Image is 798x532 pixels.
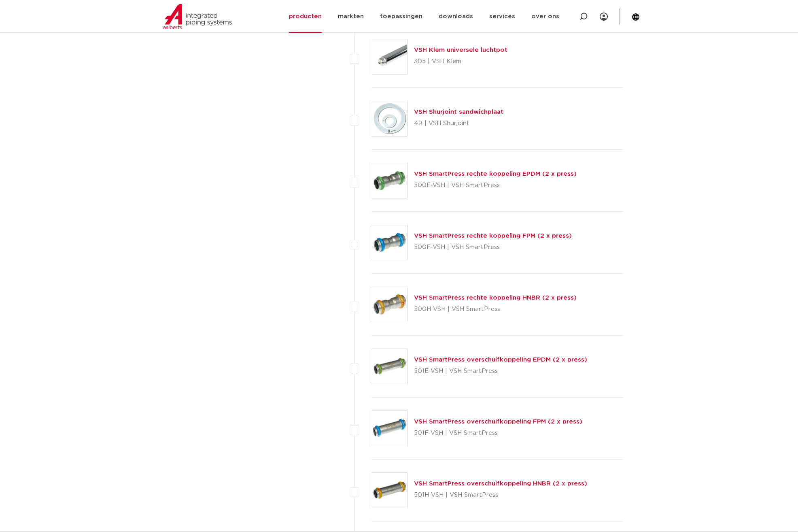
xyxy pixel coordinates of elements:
[372,411,407,446] img: Thumbnail for VSH SmartPress overschuifkoppeling FPM (2 x press)
[414,47,507,53] a: VSH Klem universele luchtpot
[414,295,577,301] a: VSH SmartPress rechte koppeling HNBR (2 x press)
[414,109,503,115] a: VSH Shurjoint sandwichplaat
[414,481,587,487] a: VSH SmartPress overschuifkoppeling HNBR (2 x press)
[372,225,407,260] img: Thumbnail for VSH SmartPress rechte koppeling FPM (2 x press)
[414,427,582,440] p: 501F-VSH | VSH SmartPress
[414,419,582,425] a: VSH SmartPress overschuifkoppeling FPM (2 x press)
[414,357,587,363] a: VSH SmartPress overschuifkoppeling EPDM (2 x press)
[414,489,587,502] p: 501H-VSH | VSH SmartPress
[414,117,503,130] p: 49 | VSH Shurjoint
[372,287,407,322] img: Thumbnail for VSH SmartPress rechte koppeling HNBR (2 x press)
[414,303,577,316] p: 500H-VSH | VSH SmartPress
[414,365,587,378] p: 501E-VSH | VSH SmartPress
[414,233,572,239] a: VSH SmartPress rechte koppeling FPM (2 x press)
[372,101,407,136] img: Thumbnail for VSH Shurjoint sandwichplaat
[372,349,407,384] img: Thumbnail for VSH SmartPress overschuifkoppeling EPDM (2 x press)
[414,171,577,177] a: VSH SmartPress rechte koppeling EPDM (2 x press)
[414,55,507,68] p: 305 | VSH Klem
[372,473,407,508] img: Thumbnail for VSH SmartPress overschuifkoppeling HNBR (2 x press)
[372,39,407,74] img: Thumbnail for VSH Klem universele luchtpot
[414,179,577,192] p: 500E-VSH | VSH SmartPress
[414,241,572,254] p: 500F-VSH | VSH SmartPress
[372,163,407,198] img: Thumbnail for VSH SmartPress rechte koppeling EPDM (2 x press)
